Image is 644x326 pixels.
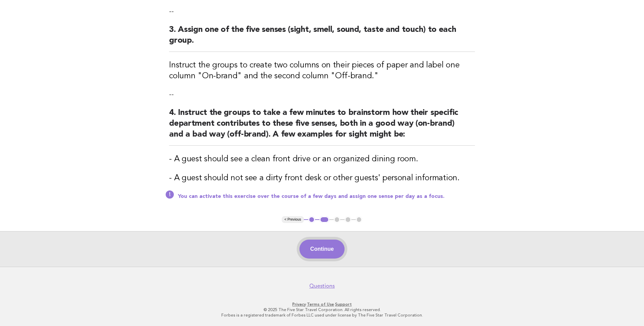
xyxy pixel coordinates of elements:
[309,283,335,289] a: Questions
[114,302,530,307] p: · ·
[319,216,329,223] button: 2
[169,107,475,146] h2: 4. Instruct the groups to take a few minutes to brainstorm how their specific department contribu...
[169,60,475,82] h3: Instruct the groups to create two columns on their pieces of paper and label one column "On-brand...
[169,7,475,16] p: --
[178,193,475,200] p: You can activate this exercise over the course of a few days and assign one sense per day as a fo...
[169,173,475,184] h3: - A guest should not see a dirty front desk or other guests' personal information.
[169,24,475,52] h2: 3. Assign one of the five senses (sight, smell, sound, taste and touch) to each group.
[292,302,306,307] a: Privacy
[282,216,304,223] button: < Previous
[169,154,475,165] h3: - A guest should see a clean front drive or an organized dining room.
[308,216,315,223] button: 1
[307,302,334,307] a: Terms of Use
[114,307,530,312] p: © 2025 The Five Star Travel Corporation. All rights reserved.
[169,90,475,99] p: --
[114,312,530,318] p: Forbes is a registered trademark of Forbes LLC used under license by The Five Star Travel Corpora...
[299,240,345,259] button: Continue
[335,302,352,307] a: Support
